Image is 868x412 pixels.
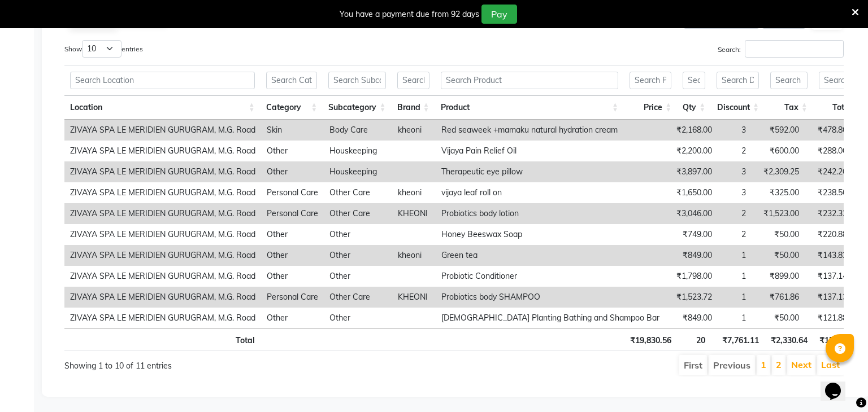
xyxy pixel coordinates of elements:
[323,95,391,120] th: Subcategory: activate to sort column ascending
[711,328,765,350] th: ₹7,761.11
[805,308,853,328] td: ₹121.88
[791,359,811,370] a: Next
[64,95,261,120] th: Location: activate to sort column ascending
[752,287,805,308] td: ₹761.86
[805,182,853,203] td: ₹238.50
[436,245,665,266] td: Green tea
[324,224,392,245] td: Other
[717,72,759,89] input: Search Discount
[752,161,805,182] td: ₹2,309.25
[805,245,853,266] td: ₹143.82
[82,40,121,58] select: Showentries
[64,328,261,350] th: Total
[261,308,324,328] td: Other
[436,203,665,224] td: Probiotics body lotion
[718,308,752,328] td: 1
[324,203,392,224] td: Other Care
[481,5,517,24] button: Pay
[324,287,392,308] td: Other Care
[266,72,317,89] input: Search Category
[665,308,718,328] td: ₹849.00
[821,367,857,401] iframe: chat widget
[261,95,323,120] th: Category: activate to sort column ascending
[718,266,752,287] td: 1
[665,182,718,203] td: ₹1,650.00
[805,224,853,245] td: ₹220.88
[324,120,392,141] td: Body Care
[805,120,853,141] td: ₹478.80
[711,95,765,120] th: Discount: activate to sort column ascending
[324,182,392,203] td: Other Care
[436,182,665,203] td: vijaya leaf roll on
[436,308,665,328] td: [DEMOGRAPHIC_DATA] Planting Bathing and Shampoo Bar
[64,120,261,141] td: ZIVAYA SPA LE MERIDIEN GURUGRAM, M.G. Road
[392,245,436,266] td: kheoni
[752,120,805,141] td: ₹592.00
[752,266,805,287] td: ₹899.00
[752,182,805,203] td: ₹325.00
[718,161,752,182] td: 3
[770,72,808,89] input: Search Tax
[392,287,436,308] td: KHEONI
[436,141,665,161] td: Vijaya Pain Relief Oil
[64,40,143,58] label: Show entries
[261,266,324,287] td: Other
[752,141,805,161] td: ₹600.00
[761,359,766,370] a: 1
[436,120,665,141] td: Red seaweek +mamaku natural hydration cream
[64,182,261,203] td: ZIVAYA SPA LE MERIDIEN GURUGRAM, M.G. Road
[441,72,619,89] input: Search Product
[392,203,436,224] td: KHEONI
[630,72,671,89] input: Search Price
[765,95,813,120] th: Tax: activate to sort column ascending
[805,161,853,182] td: ₹242.20
[64,141,261,161] td: ZIVAYA SPA LE MERIDIEN GURUGRAM, M.G. Road
[683,72,705,89] input: Search Qty
[64,161,261,182] td: ZIVAYA SPA LE MERIDIEN GURUGRAM, M.G. Road
[328,72,385,89] input: Search Subcategory
[392,120,436,141] td: kheoni
[324,308,392,328] td: Other
[718,120,752,141] td: 3
[677,95,711,120] th: Qty: activate to sort column ascending
[261,203,324,224] td: Personal Care
[752,203,805,224] td: ₹1,523.00
[718,40,844,58] label: Search:
[819,72,861,89] input: Search Total
[765,328,813,350] th: ₹2,330.64
[64,266,261,287] td: ZIVAYA SPA LE MERIDIEN GURUGRAM, M.G. Road
[665,203,718,224] td: ₹3,046.00
[436,161,665,182] td: Therapeutic eye pillow
[805,203,853,224] td: ₹232.32
[392,182,436,203] td: kheoni
[261,161,324,182] td: Other
[64,354,379,372] div: Showing 1 to 10 of 11 entries
[64,308,261,328] td: ZIVAYA SPA LE MERIDIEN GURUGRAM, M.G. Road
[752,308,805,328] td: ₹50.00
[397,72,429,89] input: Search Brand
[261,120,324,141] td: Skin
[261,182,324,203] td: Personal Care
[718,141,752,161] td: 2
[718,224,752,245] td: 2
[64,287,261,308] td: ZIVAYA SPA LE MERIDIEN GURUGRAM, M.G. Road
[718,287,752,308] td: 1
[392,95,435,120] th: Brand: activate to sort column ascending
[64,224,261,245] td: ZIVAYA SPA LE MERIDIEN GURUGRAM, M.G. Road
[752,245,805,266] td: ₹50.00
[677,328,711,350] th: 20
[665,266,718,287] td: ₹1,798.00
[776,359,782,370] a: 2
[324,141,392,161] td: Houskeeping
[745,40,844,58] input: Search:
[340,8,479,20] div: You have a payment due from 92 days
[324,161,392,182] td: Houskeeping
[436,287,665,308] td: Probiotics body SHAMPOO
[813,328,866,350] th: ₹15,278.67
[624,95,677,120] th: Price: activate to sort column ascending
[665,287,718,308] td: ₹1,523.72
[436,224,665,245] td: Honey Beeswax Soap
[665,141,718,161] td: ₹2,200.00
[665,120,718,141] td: ₹2,168.00
[624,328,677,350] th: ₹19,830.56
